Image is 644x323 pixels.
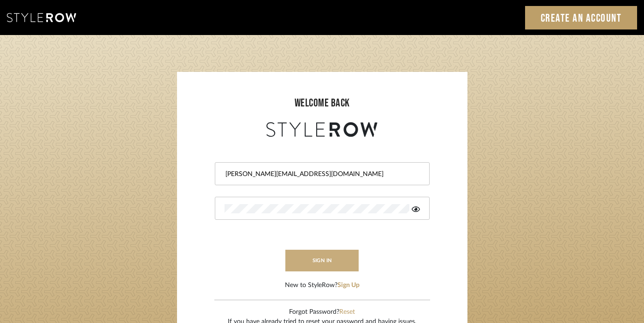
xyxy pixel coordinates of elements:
[285,281,360,290] div: New to StyleRow?
[186,95,458,112] div: welcome back
[525,6,638,29] a: Create an Account
[337,281,360,290] button: Sign Up
[339,307,355,317] button: Reset
[228,307,416,317] div: Forgot Password?
[285,250,359,271] button: sign in
[225,170,418,179] input: Email Address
